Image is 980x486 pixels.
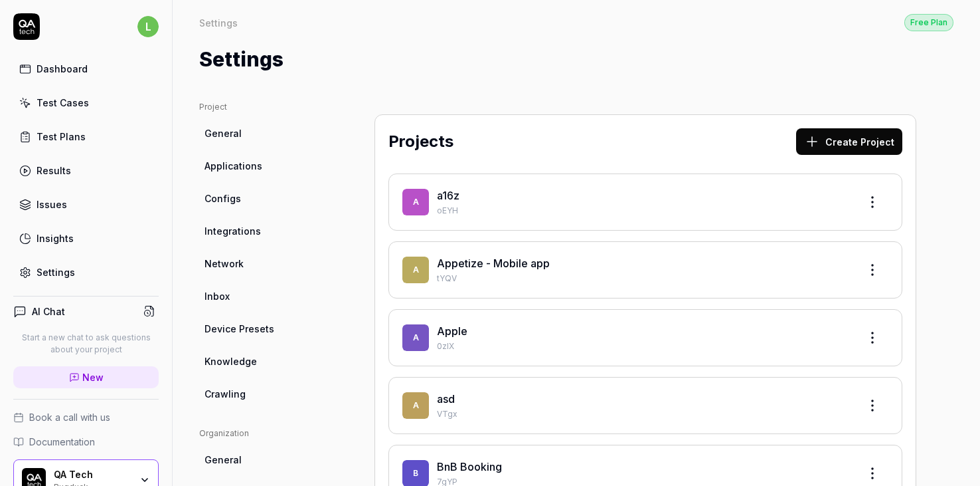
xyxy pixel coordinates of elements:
[37,197,67,211] div: Issues
[204,354,257,368] span: Knowledge
[13,56,159,82] a: Dashboard
[54,469,131,481] div: QA Tech
[437,324,467,338] a: Apple
[204,257,244,271] span: Network
[199,154,327,178] a: Applications
[199,427,327,439] div: Organization
[796,128,902,155] button: Create Project
[37,164,71,178] div: Results
[13,435,159,449] a: Documentation
[13,366,159,388] a: New
[402,324,429,351] span: A
[37,231,74,245] div: Insights
[199,316,327,341] a: Device Presets
[199,251,327,276] a: Network
[29,410,110,424] span: Book a call with us
[13,259,159,285] a: Settings
[199,16,238,29] div: Settings
[82,370,104,384] span: New
[37,130,86,144] div: Test Plans
[13,158,159,183] a: Results
[437,257,550,270] a: Appetize - Mobile app
[137,13,159,40] button: l
[13,124,159,150] a: Test Plans
[388,130,453,154] h2: Projects
[437,273,849,285] p: tYQV
[402,257,429,283] span: A
[32,304,65,318] h4: AI Chat
[204,126,242,140] span: General
[29,435,95,449] span: Documentation
[437,392,455,406] a: asd
[199,349,327,374] a: Knowledge
[437,189,459,202] a: a16z
[437,340,849,352] p: 0zIX
[204,453,242,467] span: General
[199,219,327,243] a: Integrations
[437,408,849,420] p: VTgx
[13,225,159,251] a: Insights
[13,410,159,424] a: Book a call with us
[199,45,284,74] h1: Settings
[437,460,502,473] a: BnB Booking
[13,90,159,116] a: Test Cases
[437,205,849,217] p: oEYH
[199,382,327,406] a: Crawling
[402,189,429,215] span: a
[204,159,262,173] span: Applications
[137,16,159,37] span: l
[904,13,953,31] a: Free Plan
[37,62,88,76] div: Dashboard
[199,284,327,308] a: Inbox
[199,447,327,472] a: General
[37,96,89,110] div: Test Cases
[402,392,429,419] span: a
[204,322,274,336] span: Device Presets
[199,121,327,146] a: General
[13,332,159,356] p: Start a new chat to ask questions about your project
[204,224,261,238] span: Integrations
[204,387,246,401] span: Crawling
[13,191,159,217] a: Issues
[204,289,230,303] span: Inbox
[199,101,327,113] div: Project
[204,191,241,205] span: Configs
[37,265,75,279] div: Settings
[199,186,327,211] a: Configs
